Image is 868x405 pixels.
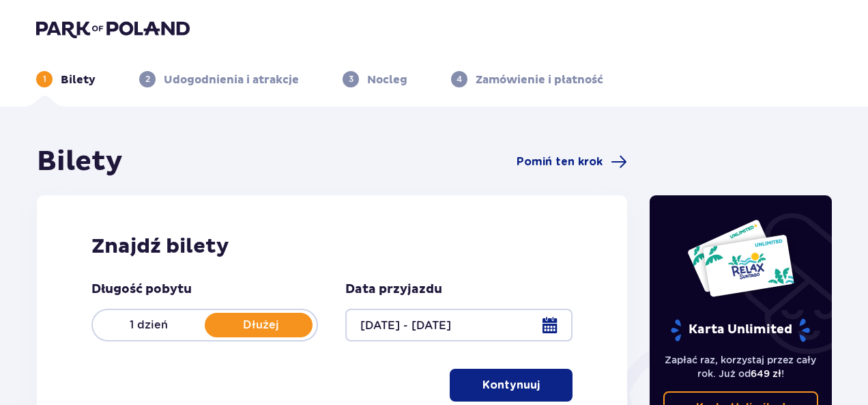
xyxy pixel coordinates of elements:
p: Zapłać raz, korzystaj przez cały rok. Już od ! [663,353,819,380]
img: Dwie karty całoroczne do Suntago z napisem 'UNLIMITED RELAX', na białym tle z tropikalnymi liśćmi... [686,219,795,298]
p: Karta Unlimited [669,318,811,342]
p: 2 [145,73,150,85]
p: Długość pobytu [91,281,192,298]
span: 649 zł [751,368,781,379]
p: Dłużej [205,318,317,333]
p: Udogodnienia i atrakcje [164,72,299,87]
div: 1Bilety [36,71,96,87]
button: Kontynuuj [450,369,573,402]
img: Park of Poland logo [36,19,190,38]
p: Bilety [61,72,96,87]
p: 3 [349,73,353,85]
h1: Bilety [37,145,123,179]
div: 2Udogodnienia i atrakcje [139,71,299,87]
p: Data przyjazdu [345,281,442,298]
div: 3Nocleg [343,71,407,87]
p: 4 [457,73,462,85]
p: 1 dzień [93,318,205,333]
div: 4Zamówienie i płatność [451,71,603,87]
h2: Znajdź bilety [91,234,573,260]
a: Pomiń ten krok [517,154,627,170]
p: Kontynuuj [482,378,540,393]
span: Pomiń ten krok [517,154,603,169]
p: Zamówienie i płatność [476,72,603,87]
p: Nocleg [367,72,407,87]
p: 1 [43,73,46,85]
